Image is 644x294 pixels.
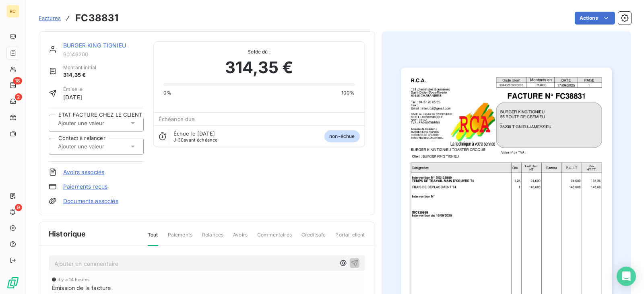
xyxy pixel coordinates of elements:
[57,119,138,127] input: Ajouter une valeur
[233,231,248,245] span: Avoirs
[13,77,22,84] span: 18
[63,86,83,93] span: Émise le
[159,116,195,122] span: Échéance due
[257,231,292,245] span: Commentaires
[57,143,138,150] input: Ajouter une valeur
[15,204,22,211] span: 9
[63,64,96,71] span: Montant initial
[163,48,355,56] span: Solde dû :
[225,56,293,80] span: 314,35 €
[63,93,83,101] span: [DATE]
[324,130,359,142] span: non-échue
[168,231,192,245] span: Paiements
[58,277,90,282] span: il y a 14 heures
[15,93,22,101] span: 2
[575,12,615,25] button: Actions
[148,231,158,246] span: Tout
[163,89,171,97] span: 0%
[63,168,104,176] a: Avoirs associés
[52,284,111,292] span: Émission de la facture
[75,11,118,25] h3: FC38831
[173,137,184,143] span: J-30
[63,197,118,205] a: Documents associés
[63,183,107,191] a: Paiements reçus
[39,14,61,22] a: Factures
[173,138,218,142] span: avant échéance
[39,15,61,21] span: Factures
[63,71,96,79] span: 314,35 €
[617,267,636,286] div: Open Intercom Messenger
[202,231,223,245] span: Relances
[6,276,19,289] img: Logo LeanPay
[341,89,355,97] span: 100%
[335,231,365,245] span: Portail client
[6,5,19,18] div: RC
[301,231,326,245] span: Creditsafe
[63,42,126,49] a: BURGER KING TIGNIEU
[173,130,215,137] span: Échue le [DATE]
[49,228,86,239] span: Historique
[63,51,144,58] span: 90146200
